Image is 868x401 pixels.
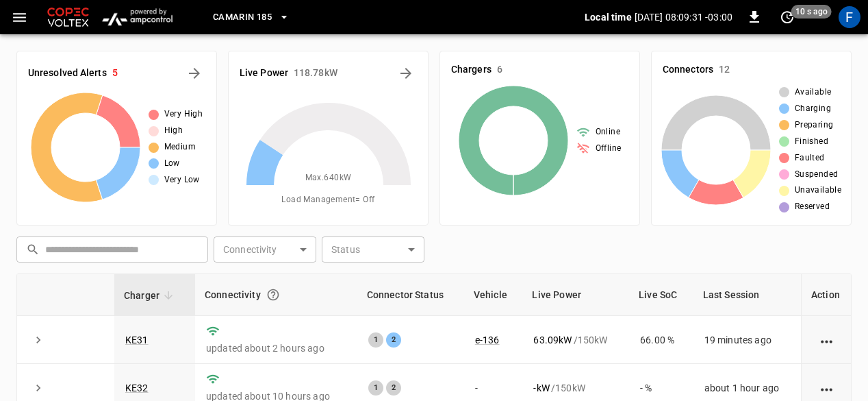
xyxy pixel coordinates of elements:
img: ampcontrol.io logo [97,4,177,30]
span: High [164,124,183,138]
h6: 118.78 kW [294,66,337,81]
div: 2 [386,380,401,396]
span: Online [596,125,620,139]
button: set refresh interval [776,6,798,28]
span: Suspended [795,168,839,182]
div: / 150 kW [533,381,618,395]
button: Energy Overview [395,62,417,84]
p: updated about 2 hours ago [206,341,346,355]
p: Local time [585,10,632,24]
th: Action [801,274,851,316]
div: 1 [368,332,383,348]
span: Offline [596,142,622,156]
div: 2 [386,332,401,348]
a: KE32 [125,382,149,393]
button: All Alerts [183,62,205,84]
div: Connectivity [205,282,348,307]
span: Charger [124,287,177,304]
h6: Unresolved Alerts [28,66,107,81]
div: / 150 kW [533,333,618,347]
div: 1 [368,380,383,396]
span: Camarin 185 [213,10,272,25]
span: Max. 640 kW [305,171,352,185]
th: Live SoC [629,274,693,316]
th: Vehicle [464,274,523,316]
img: Customer Logo [44,4,92,30]
p: - kW [533,381,549,395]
button: Connection between the charger and our software. [261,282,285,307]
th: Connector Status [357,274,464,316]
div: action cell options [818,333,835,347]
h6: 5 [112,66,118,81]
span: 10 s ago [791,5,832,19]
button: Camarin 185 [207,4,295,31]
span: Reserved [795,200,830,214]
span: Finished [795,135,828,149]
p: 63.09 kW [533,333,572,347]
span: Very Low [164,173,200,187]
h6: Live Power [240,66,288,81]
a: e-136 [475,335,500,345]
h6: 6 [497,62,502,77]
span: Preparing [795,119,834,132]
a: KE31 [125,335,149,345]
button: expand row [28,330,49,350]
span: Charging [795,102,831,116]
th: Last Session [693,274,801,316]
th: Live Power [522,274,629,316]
td: 66.00 % [629,316,693,364]
span: Very High [164,108,203,121]
div: action cell options [818,381,835,395]
h6: Connectors [663,62,713,77]
div: profile-icon [839,6,860,28]
h6: Chargers [451,62,492,77]
span: Faulted [795,151,825,165]
span: Medium [164,141,196,154]
span: Available [795,86,832,99]
span: Load Management = Off [281,193,374,207]
h6: 12 [719,62,730,77]
button: expand row [28,378,49,398]
span: Unavailable [795,184,841,197]
td: 19 minutes ago [693,316,801,364]
p: [DATE] 08:09:31 -03:00 [635,10,732,24]
span: Low [164,157,180,171]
